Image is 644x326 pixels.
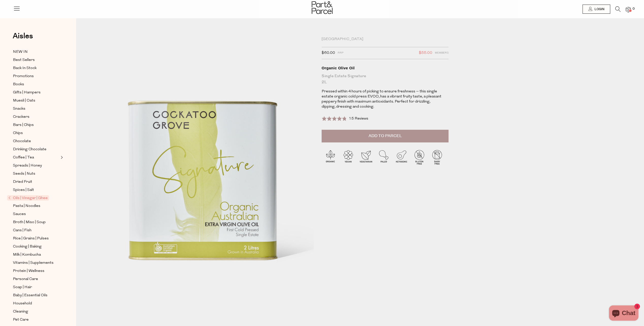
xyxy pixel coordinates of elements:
[13,65,37,71] span: Back In Stock
[13,179,32,185] span: Dried Fruit
[13,211,59,217] a: Sauces
[322,37,449,42] div: [GEOGRAPHIC_DATA]
[428,148,446,166] img: P_P-ICONS-Live_Bec_V11_Dairy_Free.svg
[631,7,636,11] span: 0
[13,268,59,274] a: Protein | Wellness
[13,260,54,266] span: Vitamins | Supplements
[312,1,333,14] img: Part&Parcel
[13,219,59,225] a: Broth | Miso | Soup
[13,187,59,193] a: Spices | Salt
[13,49,59,55] a: NEW IN
[13,301,32,307] span: Household
[13,260,59,266] a: Vitamins | Supplements
[13,268,44,274] span: Protein | Wellness
[13,154,59,161] a: Coffee | Tea
[13,73,34,79] span: Promotions
[338,50,343,56] span: RRP
[13,171,35,177] span: Seeds | Nuts
[322,130,449,142] button: Add to Parcel
[13,81,24,88] span: Books
[13,114,29,120] span: Crackers
[91,39,314,317] img: Organic Olive Oil
[13,97,59,104] a: Muesli | Oats
[13,57,59,63] a: Best Sellers
[13,162,59,169] a: Spreads | Honey
[410,148,428,166] img: P_P-ICONS-Live_Bec_V11_Gluten_Free.svg
[13,138,59,144] a: Chocolate
[322,73,449,85] div: Single Estate Signature 2L
[607,305,640,322] inbox-online-store-chat: Shopify online store chat
[13,155,34,161] span: Coffee | Tea
[13,317,59,323] a: Pet Care
[13,252,41,258] span: Milk | Kombucha
[13,130,23,136] span: Chips
[13,106,59,112] a: Snacks
[13,187,34,193] span: Spices | Salt
[13,122,59,128] a: Bars | Chips
[322,66,449,71] div: Organic Olive Oil
[322,89,442,109] p: Pressed within 4 hours of picking to ensure freshness – this single estate organic cold press EVO...
[13,146,46,153] span: Drinking Chocolate
[13,211,26,217] span: Sauces
[13,276,59,282] a: Personal Care
[13,227,31,234] span: Cans | Fish
[13,30,33,42] span: Aisles
[322,148,339,166] img: P_P-ICONS-Live_Bec_V11_Organic.svg
[13,89,59,96] a: Gifts | Hampers
[13,203,59,209] a: Pasta | Noodles
[59,154,63,160] button: Expand/Collapse Coffee | Tea
[13,236,49,242] span: Rice | Grains | Pulses
[13,284,32,290] span: Soap | Hair
[13,114,59,120] a: Crackers
[13,252,59,258] a: Milk | Kombucha
[13,98,35,104] span: Muesli | Oats
[375,148,393,166] img: P_P-ICONS-Live_Bec_V11_Paleo.svg
[13,138,31,144] span: Chocolate
[626,7,631,12] a: 0
[13,244,42,250] span: Cooking | Baking
[435,50,449,56] span: Members
[13,90,41,96] span: Gifts | Hampers
[369,133,402,139] span: Add to Parcel
[13,203,40,209] span: Pasta | Noodles
[8,195,59,201] a: Oils | Vinegar | Ghee
[13,284,59,290] a: Soap | Hair
[13,300,59,307] a: Household
[583,5,610,14] a: Login
[13,276,38,282] span: Personal Care
[13,65,59,71] a: Back In Stock
[357,148,375,166] img: P_P-ICONS-Live_Bec_V11_Vegetarian.svg
[13,292,59,299] a: Baby | Essential Oils
[13,171,59,177] a: Seeds | Nuts
[13,179,59,185] a: Dried Fruit
[13,106,25,112] span: Snacks
[13,130,59,136] a: Chips
[13,32,33,45] a: Aisles
[339,148,357,166] img: P_P-ICONS-Live_Bec_V11_Vegan.svg
[13,146,59,153] a: Drinking Chocolate
[13,73,59,79] a: Promotions
[7,195,49,201] span: Oils | Vinegar | Ghee
[13,122,34,128] span: Bars | Chips
[13,57,35,63] span: Best Sellers
[593,7,604,11] span: Login
[13,163,42,169] span: Spreads | Honey
[13,219,46,225] span: Broth | Miso | Soup
[349,117,368,121] span: 15 Reviews
[13,243,59,250] a: Cooking | Baking
[13,292,47,299] span: Baby | Essential Oils
[13,317,29,323] span: Pet Care
[13,235,59,242] a: Rice | Grains | Pulses
[393,148,410,166] img: P_P-ICONS-Live_Bec_V11_Ketogenic.svg
[419,50,432,56] span: $55.00
[13,81,59,88] a: Books
[13,308,59,315] a: Cleaning
[13,49,28,55] span: NEW IN
[13,309,28,315] span: Cleaning
[322,50,335,56] span: $60.00
[13,227,59,234] a: Cans | Fish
